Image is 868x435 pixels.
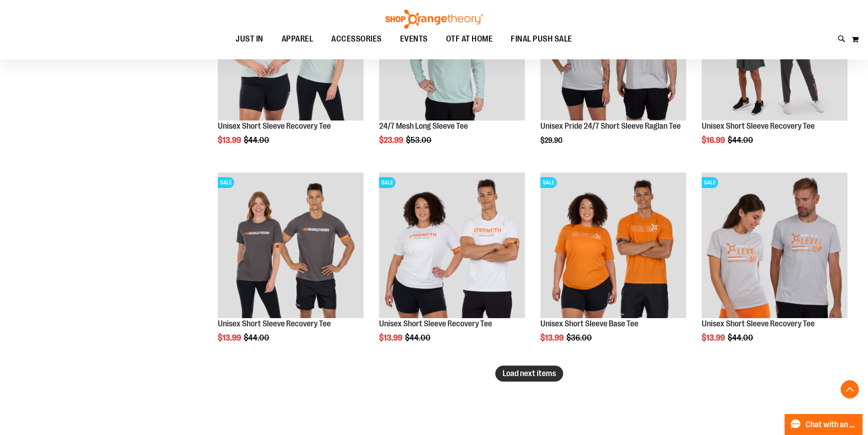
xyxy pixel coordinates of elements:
a: APPAREL [272,29,323,49]
button: Load next items [495,366,563,382]
span: $13.99 [702,333,726,342]
div: product [375,168,529,366]
span: $44.00 [728,333,755,342]
span: $13.99 [218,333,242,342]
span: FINAL PUSH SALE [511,29,572,49]
img: Product image for Unisex Short Sleeve Base Tee [540,173,686,319]
button: Chat with an Expert [785,414,863,435]
a: Product image for Unisex Short Sleeve Recovery TeeSALE [379,173,525,320]
span: SALE [379,177,395,188]
span: Load next items [503,369,556,378]
a: ACCESSORIES [322,29,391,50]
div: product [536,168,691,366]
img: Shop Orangetheory [384,10,484,29]
span: $44.00 [728,136,755,145]
img: Product image for Unisex Short Sleeve Recovery Tee [218,173,364,319]
div: product [213,168,368,366]
a: EVENTS [391,29,437,50]
span: $44.00 [244,136,271,145]
span: $23.99 [379,136,405,145]
span: $16.99 [702,136,726,145]
a: Product image for Unisex Short Sleeve Recovery TeeSALE [218,173,364,320]
a: JUST IN [226,29,272,50]
a: Product image for Unisex Short Sleeve Recovery TeeSALE [702,173,847,320]
img: Product image for Unisex Short Sleeve Recovery Tee [702,173,847,319]
a: Unisex Short Sleeve Recovery Tee [702,121,815,131]
a: Unisex Pride 24/7 Short Sleeve Raglan Tee [540,121,681,131]
a: Unisex Short Sleeve Base Tee [540,319,638,328]
span: $13.99 [218,136,242,145]
button: Back To Top [841,380,859,398]
span: JUST IN [236,29,263,49]
a: Product image for Unisex Short Sleeve Base TeeSALE [540,173,686,320]
a: OTF AT HOME [437,29,502,50]
span: $53.00 [406,136,433,145]
span: SALE [540,177,557,188]
a: Unisex Short Sleeve Recovery Tee [379,319,492,328]
span: SALE [702,177,718,188]
span: APPAREL [282,29,313,49]
span: ACCESSORIES [331,29,382,49]
a: Unisex Short Sleeve Recovery Tee [702,319,815,328]
a: Unisex Short Sleeve Recovery Tee [218,319,331,328]
div: product [697,168,852,366]
a: Unisex Short Sleeve Recovery Tee [218,121,331,131]
span: SALE [218,177,234,188]
img: Product image for Unisex Short Sleeve Recovery Tee [379,173,525,319]
span: OTF AT HOME [446,29,493,49]
span: $44.00 [244,333,271,342]
a: FINAL PUSH SALE [502,29,581,50]
span: $44.00 [405,333,432,342]
span: $13.99 [379,333,404,342]
span: $29.90 [540,136,564,145]
span: $36.00 [566,333,593,342]
a: 24/7 Mesh Long Sleeve Tee [379,121,468,131]
span: $13.99 [540,333,565,342]
span: Chat with an Expert [806,420,857,429]
span: EVENTS [400,29,428,49]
